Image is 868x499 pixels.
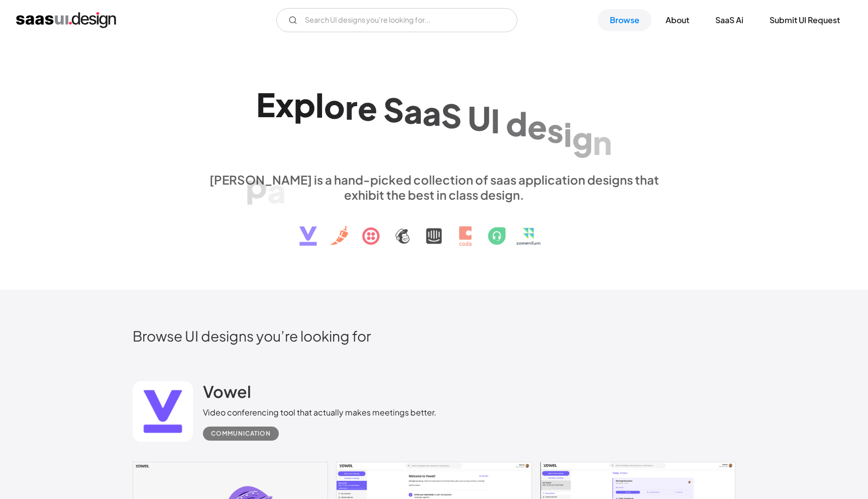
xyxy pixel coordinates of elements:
[703,9,755,31] a: SaaS Ai
[572,118,593,157] div: g
[256,85,275,124] div: E
[203,172,665,202] div: [PERSON_NAME] is a hand-picked collection of saas application designs that exhibit the best in cl...
[294,85,315,124] div: p
[757,9,852,31] a: Submit UI Request
[203,406,437,419] div: Video conferencing tool that actually makes meetings better.
[203,381,251,401] h2: Vowel
[358,89,377,127] div: e
[547,111,564,149] div: s
[383,90,404,129] div: S
[468,98,491,137] div: U
[564,115,572,153] div: i
[491,101,500,140] div: I
[133,327,735,345] h2: Browse UI designs you’re looking for
[506,104,527,143] div: d
[16,12,116,28] a: home
[246,166,267,205] div: p
[211,428,271,440] div: Communication
[282,202,586,255] img: text, icon, saas logo
[276,8,517,32] input: Search UI designs you're looking for...
[324,87,345,125] div: o
[593,123,612,161] div: n
[203,381,251,406] a: Vowel
[203,85,665,162] h1: Explore SaaS UI design patterns & interactions.
[276,8,517,32] form: Email Form
[404,92,422,130] div: a
[315,86,324,124] div: l
[598,9,652,31] a: Browse
[422,94,441,132] div: a
[654,9,701,31] a: About
[267,171,286,209] div: a
[345,87,358,126] div: r
[275,85,294,124] div: x
[441,96,462,135] div: S
[527,107,547,146] div: e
